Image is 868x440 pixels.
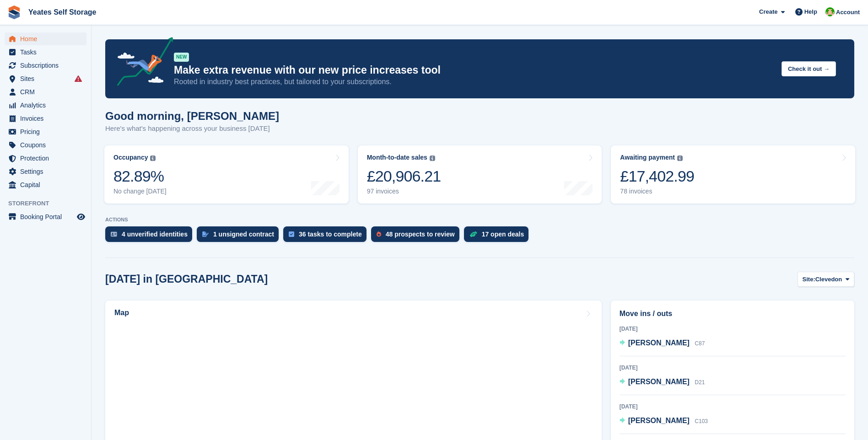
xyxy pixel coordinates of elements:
[620,338,705,349] a: [PERSON_NAME] C87
[367,154,427,161] div: Month-to-date sales
[620,364,846,372] div: [DATE]
[5,165,86,178] a: menu
[620,376,705,388] a: [PERSON_NAME] D21
[289,231,294,237] img: task-75834270c22a3079a89374b754ae025e5fb1db73e45f91037f5363f120a921f8.svg
[20,46,75,59] span: Tasks
[20,125,75,138] span: Pricing
[628,339,690,347] span: [PERSON_NAME]
[620,415,708,427] a: [PERSON_NAME] C103
[695,379,705,386] span: D21
[213,231,274,238] div: 1 unsigned contract
[105,123,279,134] p: Here's what's happening across your business [DATE]
[113,154,148,161] div: Occupancy
[5,72,86,85] a: menu
[5,59,86,72] a: menu
[105,273,268,285] h2: [DATE] in [GEOGRAPHIC_DATA]
[628,417,690,424] span: [PERSON_NAME]
[25,5,100,20] a: Yeates Self Storage
[283,226,371,247] a: 36 tasks to complete
[20,178,75,191] span: Capital
[386,231,455,238] div: 48 prospects to review
[8,199,91,208] span: Storefront
[469,231,477,237] img: deal-1b604bf984904fb50ccaf53a9ad4b4a5d6e5aea283cecdc64d6e3604feb123c2.svg
[620,325,846,333] div: [DATE]
[620,167,694,186] div: £17,402.99
[197,226,283,247] a: 1 unsigned contract
[5,139,86,151] a: menu
[104,145,349,204] a: Occupancy 82.89% No change [DATE]
[825,7,835,16] img: Angela Field
[114,309,129,317] h2: Map
[5,125,86,138] a: menu
[20,112,75,125] span: Invoices
[371,226,464,247] a: 48 prospects to review
[105,217,854,223] p: ACTIONS
[5,32,86,45] a: menu
[113,188,167,195] div: No change [DATE]
[20,32,75,45] span: Home
[430,156,435,161] img: icon-info-grey-7440780725fd019a000dd9b08b2336e03edf1995a4989e88bcd33f0948082b44.svg
[75,75,82,82] i: Smart entry sync failures have occurred
[367,188,441,195] div: 97 invoices
[113,167,167,186] div: 82.89%
[20,210,75,223] span: Booking Portal
[5,210,86,223] a: menu
[5,46,86,59] a: menu
[20,139,75,151] span: Coupons
[620,154,675,161] div: Awaiting payment
[611,145,855,204] a: Awaiting payment £17,402.99 78 invoices
[105,226,197,247] a: 4 unverified identities
[798,272,854,287] button: Site: Clevedon
[836,8,860,17] span: Account
[620,188,694,195] div: 78 invoices
[20,165,75,178] span: Settings
[464,226,534,247] a: 17 open deals
[677,156,683,161] img: icon-info-grey-7440780725fd019a000dd9b08b2336e03edf1995a4989e88bcd33f0948082b44.svg
[20,72,75,85] span: Sites
[759,7,777,16] span: Create
[105,110,279,122] h1: Good morning, [PERSON_NAME]
[628,378,690,386] span: [PERSON_NAME]
[620,308,846,319] h2: Move ins / outs
[20,86,75,98] span: CRM
[695,340,705,347] span: C87
[7,5,21,19] img: stora-icon-8386f47178a22dfd0bd8f6a31ec36ba5ce8667c1dd55bd0f319d3a0aa187defe.svg
[299,231,362,238] div: 36 tasks to complete
[174,64,774,77] p: Make extra revenue with our new price increases tool
[20,99,75,112] span: Analytics
[75,211,86,222] a: Preview store
[804,7,817,16] span: Help
[367,167,441,186] div: £20,906.21
[202,231,209,237] img: contract_signature_icon-13c848040528278c33f63329250d36e43548de30e8caae1d1a13099fd9432cc5.svg
[482,231,524,238] div: 17 open deals
[150,156,156,161] img: icon-info-grey-7440780725fd019a000dd9b08b2336e03edf1995a4989e88bcd33f0948082b44.svg
[620,402,846,411] div: [DATE]
[377,231,381,237] img: prospect-51fa495bee0391a8d652442698ab0144808aea92771e9ea1ae160a38d050c398.svg
[5,86,86,98] a: menu
[803,275,815,284] span: Site:
[109,37,173,89] img: price-adjustments-announcement-icon-8257ccfd72463d97f412b2fc003d46551f7dbcb40ab6d574587a9cd5c0d94...
[174,53,189,62] div: NEW
[5,152,86,165] a: menu
[122,231,188,238] div: 4 unverified identities
[111,231,117,237] img: verify_identity-adf6edd0f0f0b5bbfe63781bf79b02c33cf7c696d77639b501bdc392416b5a36.svg
[5,99,86,112] a: menu
[20,152,75,165] span: Protection
[695,418,708,424] span: C103
[174,77,774,87] p: Rooted in industry best practices, but tailored to your subscriptions.
[358,145,602,204] a: Month-to-date sales £20,906.21 97 invoices
[815,275,842,284] span: Clevedon
[20,59,75,72] span: Subscriptions
[5,112,86,125] a: menu
[5,178,86,191] a: menu
[782,61,836,76] button: Check it out →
